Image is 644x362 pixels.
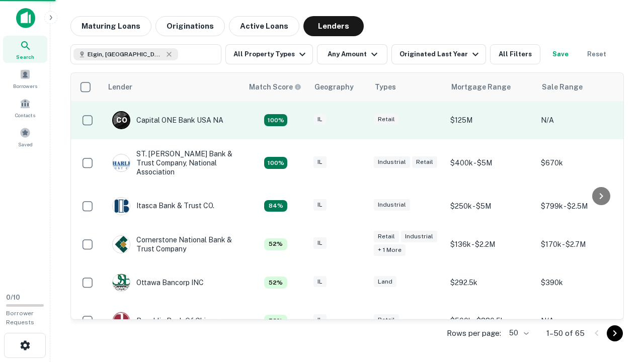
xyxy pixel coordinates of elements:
th: Geography [308,73,369,101]
button: Go to next page [607,325,623,341]
button: Lenders [303,16,364,36]
div: Capitalize uses an advanced AI algorithm to match your search with the best lender. The match sco... [264,114,287,126]
img: picture [113,198,130,215]
div: Retail [412,156,437,168]
td: $136k - $2.2M [445,225,536,263]
td: $170k - $2.7M [536,225,626,263]
div: Capitalize uses an advanced AI algorithm to match your search with the best lender. The match sco... [264,277,287,289]
p: 1–50 of 65 [546,327,585,339]
div: Industrial [374,156,410,168]
td: $799k - $2.5M [536,187,626,225]
img: picture [113,154,130,171]
span: Saved [18,140,33,148]
span: Contacts [15,111,35,119]
td: $250k - $5M [445,187,536,225]
p: Rows per page: [447,327,501,339]
div: Sale Range [542,81,583,93]
a: Saved [3,123,47,150]
th: Mortgage Range [445,73,536,101]
th: Types [369,73,445,101]
div: Capitalize uses an advanced AI algorithm to match your search with the best lender. The match sco... [264,238,287,250]
button: All Filters [490,44,540,64]
div: Retail [374,314,399,326]
img: picture [113,312,130,329]
td: $500k - $880.5k [445,302,536,340]
div: Industrial [374,199,410,211]
td: $125M [445,101,536,139]
div: 50 [505,326,530,340]
th: Lender [102,73,243,101]
a: Contacts [3,94,47,121]
button: Active Loans [229,16,299,36]
div: Capitalize uses an advanced AI algorithm to match your search with the best lender. The match sco... [264,200,287,212]
div: Mortgage Range [451,81,511,93]
div: Capitalize uses an advanced AI algorithm to match your search with the best lender. The match sco... [249,81,301,93]
a: Search [3,36,47,63]
img: picture [113,236,130,253]
span: Elgin, [GEOGRAPHIC_DATA], [GEOGRAPHIC_DATA] [88,50,163,59]
div: IL [313,114,327,125]
div: Itasca Bank & Trust CO. [112,197,214,215]
button: Any Amount [317,44,387,64]
div: Cornerstone National Bank & Trust Company [112,235,233,253]
div: Capitalize uses an advanced AI algorithm to match your search with the best lender. The match sco... [264,157,287,169]
div: Industrial [401,231,437,242]
img: capitalize-icon.png [16,8,35,28]
td: $670k [536,139,626,187]
div: Land [374,276,396,288]
button: All Property Types [225,44,313,64]
div: Geography [314,81,354,93]
div: + 1 more [374,244,406,256]
span: Borrower Requests [6,310,34,326]
div: Retail [374,114,399,125]
td: N/A [536,302,626,340]
td: $390k [536,263,626,302]
span: 0 / 10 [6,294,20,301]
span: Search [16,53,34,61]
div: Ottawa Bancorp INC [112,274,204,292]
button: Maturing Loans [70,16,151,36]
div: IL [313,237,327,249]
div: Lender [108,81,132,93]
div: Capital ONE Bank USA NA [112,111,223,129]
div: Originated Last Year [399,48,481,60]
div: Types [375,81,396,93]
div: Capitalize uses an advanced AI algorithm to match your search with the best lender. The match sco... [264,315,287,327]
button: Reset [581,44,613,64]
div: Republic Bank Of Chicago [112,312,222,330]
div: IL [313,156,327,168]
h6: Match Score [249,81,299,93]
th: Capitalize uses an advanced AI algorithm to match your search with the best lender. The match sco... [243,73,308,101]
img: picture [113,274,130,291]
p: C O [116,115,127,126]
div: IL [313,314,327,326]
td: N/A [536,101,626,139]
button: Save your search to get updates of matches that match your search criteria. [544,44,577,64]
button: Originated Last Year [391,44,486,64]
div: ST. [PERSON_NAME] Bank & Trust Company, National Association [112,149,233,177]
th: Sale Range [536,73,626,101]
a: Borrowers [3,65,47,92]
div: IL [313,276,327,288]
div: IL [313,199,327,211]
button: Originations [155,16,225,36]
iframe: Chat Widget [594,282,644,330]
td: $400k - $5M [445,139,536,187]
td: $292.5k [445,263,536,302]
span: Borrowers [13,82,37,90]
div: Retail [374,231,399,242]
